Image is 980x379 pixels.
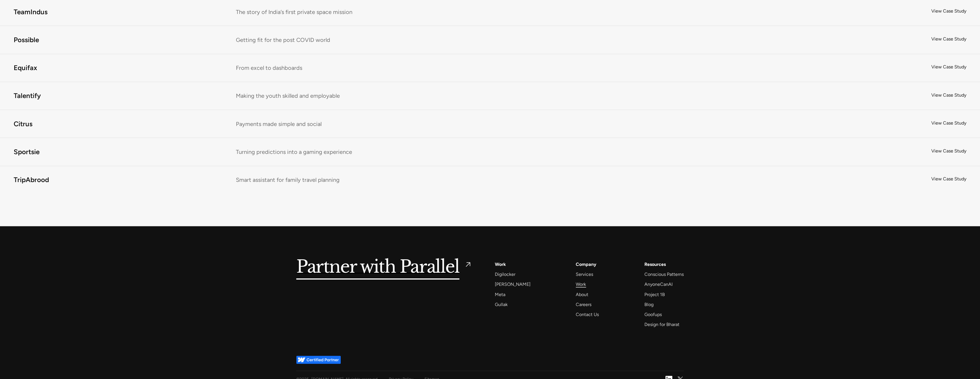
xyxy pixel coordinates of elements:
a: Company [576,260,596,268]
a: Meta [495,291,505,298]
a: Project 1B [644,291,665,298]
a: Partner with Parallel [296,260,472,274]
a: [PERSON_NAME] [495,280,530,288]
a: Work [495,260,506,268]
a: Services [576,270,593,278]
a: Work [576,280,586,288]
a: Digilocker [495,270,515,278]
a: Careers [576,301,591,308]
a: Goofups [644,311,662,318]
a: Contact Us [576,311,599,318]
a: AnyoneCanAI [644,280,673,288]
a: Blog [644,301,654,308]
a: Design for Bharat [644,321,679,328]
a: Gullak [495,301,508,308]
a: Conscious Patterns [644,270,684,278]
a: About [576,291,588,298]
div: Resources [644,260,666,268]
h5: Partner with Parallel [296,260,460,274]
